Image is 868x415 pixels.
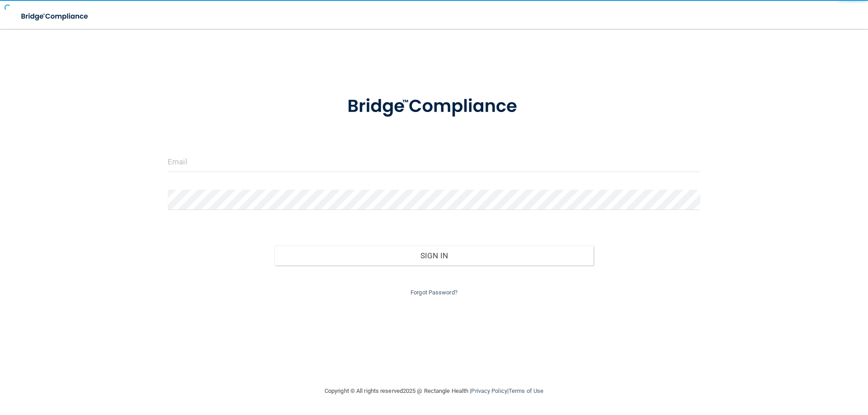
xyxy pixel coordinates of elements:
input: Email [168,152,700,172]
a: Privacy Policy [471,387,507,394]
a: Forgot Password? [410,289,458,296]
a: Terms of Use [509,387,543,394]
img: bridge_compliance_login_screen.278c3ca4.svg [14,7,97,26]
div: Copyright © All rights reserved 2025 @ Rectangle Health | | [269,377,599,406]
img: bridge_compliance_login_screen.278c3ca4.svg [329,83,539,130]
button: Sign In [274,246,594,266]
